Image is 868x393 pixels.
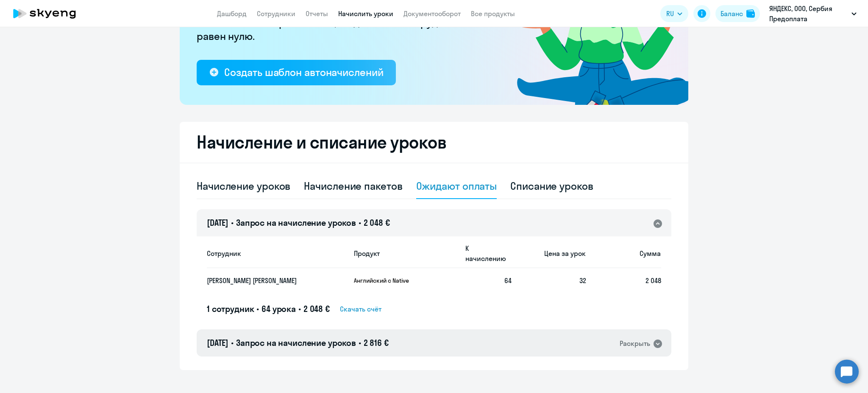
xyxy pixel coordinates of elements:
span: • [231,337,234,348]
th: Сотрудник [207,239,347,268]
a: Все продукты [471,9,515,18]
th: К начислению [459,239,512,268]
div: Баланс [721,8,743,19]
span: • [298,303,301,314]
span: • [359,337,361,348]
th: Сумма [586,239,661,268]
div: Начисление уроков [197,179,290,193]
span: 1 сотрудник [207,303,254,314]
span: 64 [504,276,512,285]
a: Отчеты [306,9,328,18]
span: 32 [579,276,586,285]
span: Скачать счёт [340,304,381,314]
p: ЯНДЕКС, ООО, Сербия Предоплата [769,3,848,24]
span: • [231,217,234,228]
p: Английский с Native [354,277,417,284]
div: Раскрыть [620,338,650,349]
button: RU [660,5,688,22]
span: RU [666,8,674,19]
a: Дашборд [217,9,247,18]
span: [DATE] [207,337,228,348]
div: Создать шаблон автоначислений [224,65,383,79]
img: balance [746,9,755,18]
span: • [256,303,259,314]
div: Ожидают оплаты [416,179,497,193]
span: Запрос на начисление уроков [236,217,356,228]
button: Создать шаблон автоначислений [197,60,396,85]
button: Балансbalance [715,5,760,22]
button: ЯНДЕКС, ООО, Сербия Предоплата [765,3,861,24]
h2: Начисление и списание уроков [197,132,671,152]
div: Начисление пакетов [304,179,402,193]
a: Сотрудники [257,9,295,18]
span: 2 816 € [364,337,389,348]
span: 2 048 [645,276,661,285]
th: Цена за урок [512,239,587,268]
span: 64 урока [262,303,296,314]
th: Продукт [347,239,459,268]
a: Начислить уроки [338,9,393,18]
span: • [359,217,361,228]
p: [PERSON_NAME] [PERSON_NAME] [207,276,331,285]
span: 2 048 € [364,217,390,228]
span: 2 048 € [303,303,330,314]
span: Запрос на начисление уроков [236,337,356,348]
a: Документооборот [403,9,461,18]
span: [DATE] [207,217,228,228]
div: Списание уроков [510,179,593,193]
